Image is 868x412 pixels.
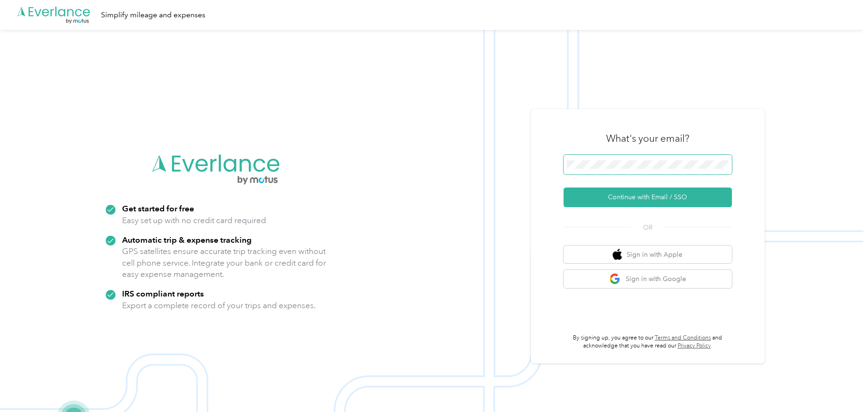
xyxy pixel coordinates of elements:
[564,334,732,350] p: By signing up, you agree to our and acknowledge that you have read our .
[655,334,711,341] a: Terms and Conditions
[122,246,326,280] p: GPS satellites ensure accurate trip tracking even without cell phone service. Integrate your bank...
[122,215,266,226] p: Easy set up with no credit card required
[122,235,252,245] strong: Automatic trip & expense tracking
[564,270,732,288] button: google logoSign in with Google
[122,203,194,213] strong: Get started for free
[122,289,204,298] strong: IRS compliant reports
[631,223,664,232] span: OR
[564,188,732,207] button: Continue with Email / SSO
[613,249,622,260] img: apple logo
[606,132,689,145] h3: What's your email?
[564,246,732,264] button: apple logoSign in with Apple
[122,300,316,311] p: Export a complete record of your trips and expenses.
[609,273,621,285] img: google logo
[101,9,205,21] div: Simplify mileage and expenses
[678,342,711,349] a: Privacy Policy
